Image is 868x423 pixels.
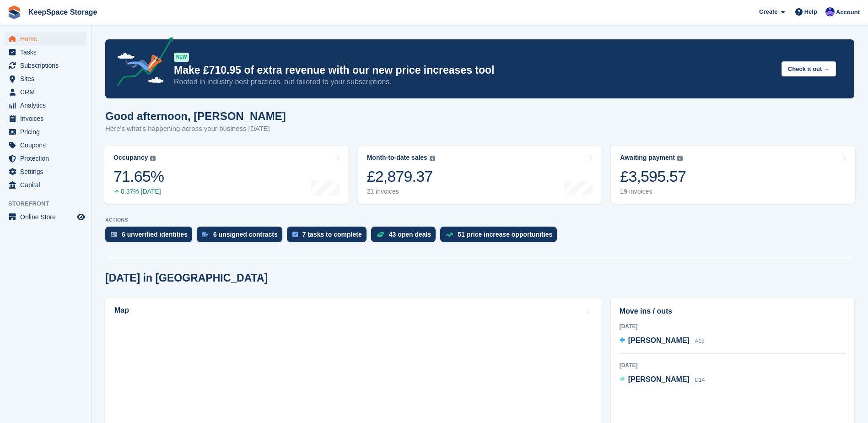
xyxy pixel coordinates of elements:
span: Analytics [20,99,75,112]
h1: Good afternoon, [PERSON_NAME] [105,110,286,122]
a: menu [5,33,86,45]
span: Create [759,7,777,16]
img: verify_identity-adf6edd0f0f0b5bbfe63781bf79b02c33cf7c696d77639b501bdc392416b5a36.svg [111,232,117,237]
span: Home [20,33,75,45]
span: Invoices [20,112,75,125]
a: 7 tasks to complete [287,227,371,247]
a: menu [5,112,86,125]
img: price-adjustments-announcement-icon-8257ccfd72463d97f412b2fc003d46551f7dbcb40ab6d574587a9cd5c0d94... [109,37,173,89]
img: Chloe Clark [825,7,835,16]
a: menu [5,152,86,165]
p: Make £710.95 of extra revenue with our new price increases tool [174,64,774,77]
img: icon-info-grey-7440780725fd019a000dd9b08b2336e03edf1995a4989e88bcd33f0948082b44.svg [677,156,683,161]
div: Month-to-date sales [367,154,427,162]
div: 6 unsigned contracts [213,231,278,238]
h2: [DATE] in [GEOGRAPHIC_DATA] [105,272,268,284]
div: 19 invoices [620,188,686,195]
a: menu [5,59,86,72]
div: 43 open deals [389,231,431,238]
p: ACTIONS [105,217,854,223]
span: Settings [20,165,75,178]
div: 7 tasks to complete [302,231,362,238]
div: Occupancy [113,154,148,162]
div: £3,595.57 [620,167,686,186]
a: Awaiting payment £3,595.57 19 invoices [611,146,855,204]
span: Protection [20,152,75,165]
a: menu [5,125,86,138]
a: Occupancy 71.65% 0.37% [DATE] [104,146,349,204]
img: icon-info-grey-7440780725fd019a000dd9b08b2336e03edf1995a4989e88bcd33f0948082b44.svg [430,156,435,161]
h2: Map [114,306,129,315]
span: Help [804,7,817,16]
div: 71.65% [113,167,164,186]
a: menu [5,46,86,59]
img: task-75834270c22a3079a89374b754ae025e5fb1db73e45f91037f5363f120a921f8.svg [292,232,298,237]
a: menu [5,86,86,98]
span: [PERSON_NAME] [628,375,690,383]
img: icon-info-grey-7440780725fd019a000dd9b08b2336e03edf1995a4989e88bcd33f0948082b44.svg [150,156,156,161]
span: Account [836,8,860,17]
span: Sites [20,72,75,85]
img: deal-1b604bf984904fb50ccaf53a9ad4b4a5d6e5aea283cecdc64d6e3604feb123c2.svg [377,231,384,238]
a: 51 price increase opportunities [440,227,561,247]
div: 0.37% [DATE] [113,188,164,195]
a: menu [5,165,86,178]
a: Month-to-date sales £2,879.37 21 invoices [358,146,602,204]
a: menu [5,99,86,112]
div: [DATE] [620,361,846,369]
span: Storefront [8,199,91,208]
span: Subscriptions [20,59,75,72]
div: Awaiting payment [620,154,675,162]
a: menu [5,179,86,191]
span: A18 [695,338,704,344]
a: [PERSON_NAME] A18 [620,335,705,347]
button: Check it out → [782,61,836,76]
a: 43 open deals [371,227,441,247]
img: stora-icon-8386f47178a22dfd0bd8f6a31ec36ba5ce8667c1dd55bd0f319d3a0aa187defe.svg [7,5,21,19]
div: 51 price increase opportunities [458,231,552,238]
div: 6 unverified identities [122,231,188,238]
span: Coupons [20,139,75,152]
span: CRM [20,86,75,98]
span: Capital [20,179,75,191]
a: menu [5,72,86,85]
div: [DATE] [620,322,846,331]
a: menu [5,211,86,223]
a: 6 unsigned contracts [197,227,287,247]
h2: Move ins / outs [620,306,846,317]
span: Pricing [20,125,75,138]
p: Here's what's happening across your business [DATE] [105,124,286,134]
a: [PERSON_NAME] D14 [620,374,705,386]
span: [PERSON_NAME] [628,336,690,344]
a: menu [5,139,86,152]
p: Rooted in industry best practices, but tailored to your subscriptions. [174,77,774,87]
div: £2,879.37 [367,167,435,186]
span: Tasks [20,46,75,59]
span: D14 [695,377,705,383]
a: KeepSpace Storage [25,5,101,20]
div: 21 invoices [367,188,435,195]
a: 6 unverified identities [105,227,197,247]
div: NEW [174,53,189,62]
img: contract_signature_icon-13c848040528278c33f63329250d36e43548de30e8caae1d1a13099fd9432cc5.svg [202,232,209,237]
img: price_increase_opportunities-93ffe204e8149a01c8c9dc8f82e8f89637d9d84a8eef4429ea346261dce0b2c0.svg [446,233,453,237]
a: Preview store [75,211,86,222]
span: Online Store [20,211,75,223]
